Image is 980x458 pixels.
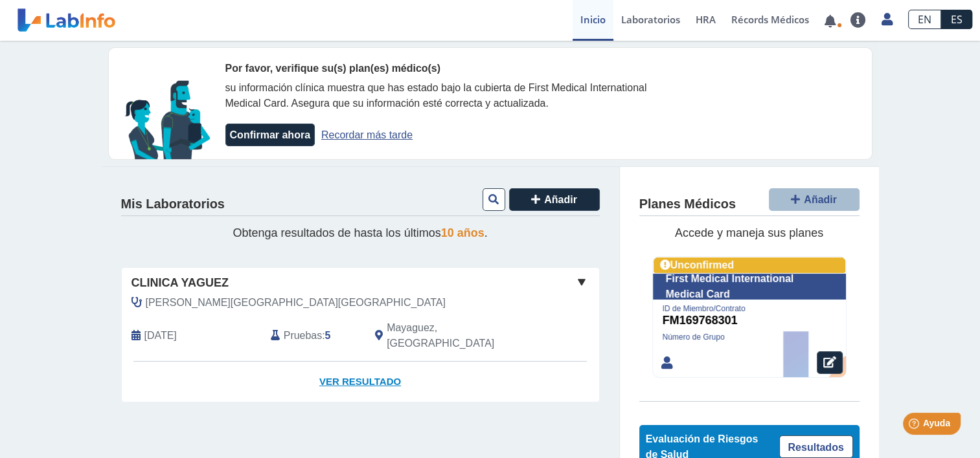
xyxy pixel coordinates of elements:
[675,226,823,239] span: Accede y maneja sus planes
[325,330,331,341] b: 5
[509,188,600,211] button: Añadir
[225,61,685,76] div: Por favor, verifique su(s) plan(es) médico(s)
[779,435,853,458] a: Resultados
[122,362,599,402] a: Ver Resultado
[261,320,365,351] div: :
[769,188,860,211] button: Añadir
[387,320,530,351] span: Mayaguez, PR
[441,226,484,239] span: 10 años
[321,129,413,140] a: Recordar más tarde
[544,194,577,205] span: Añadir
[146,295,446,311] span: Gonzalez Galicia, Damarys
[131,274,229,292] span: Clinica Yaguez
[696,13,716,26] span: HRA
[639,197,736,212] h4: Planes Médicos
[804,194,837,205] span: Añadir
[865,408,966,444] iframe: Help widget launcher
[121,197,225,212] h4: Mis Laboratorios
[225,124,315,146] button: Confirmar ahora
[941,10,972,29] a: ES
[144,328,177,343] span: 2025-09-12
[908,10,941,29] a: EN
[284,328,322,343] span: Pruebas
[233,226,487,239] span: Obtenga resultados de hasta los últimos .
[225,82,647,109] span: su información clínica muestra que has estado bajo la cubierta de First Medical International Med...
